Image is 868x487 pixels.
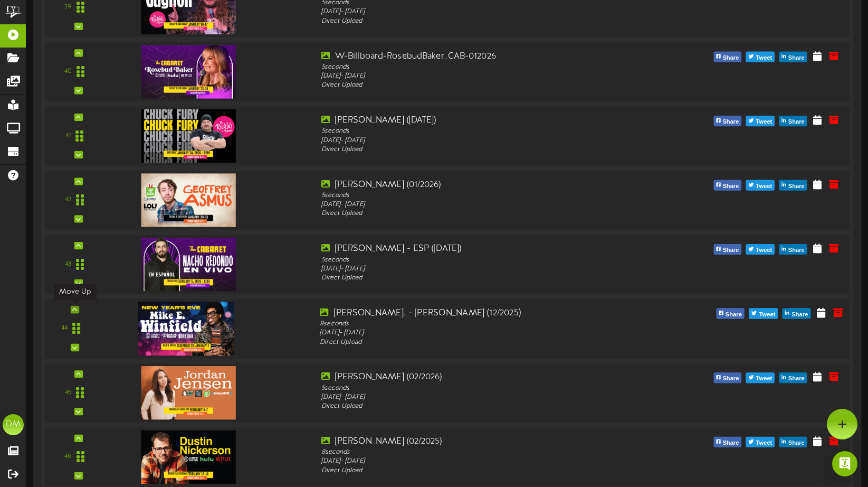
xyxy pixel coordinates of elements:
div: [DATE] - [DATE] [321,72,641,81]
span: Share [723,308,744,320]
button: Share [713,180,741,191]
span: Share [786,245,807,256]
div: [DATE] - [DATE] [321,200,641,209]
div: [DATE] - [DATE] [321,457,641,466]
div: Direct Upload [321,209,641,218]
div: [PERSON_NAME] (02/2025) [321,436,641,448]
img: 7812b34d-e581-4a5d-854c-dafe952fc8e1.jpg [141,238,236,291]
div: [PERSON_NAME] (01/2026) [321,179,641,191]
div: Direct Upload [321,81,641,90]
div: 8 seconds [320,320,642,329]
div: [DATE] - [DATE] [321,7,641,16]
div: 5 seconds [321,127,641,136]
button: Share [779,244,807,255]
button: Share [713,244,741,255]
img: 417e23fa-ae06-4e10-9bfb-60cf42db6e00.jpg [141,45,236,98]
span: Tweet [757,308,777,320]
span: Share [720,373,741,385]
div: Open Intercom Messenger [832,451,857,476]
button: Tweet [746,180,775,191]
span: Tweet [753,52,774,64]
div: [DATE] - [DATE] [320,329,642,338]
button: Share [716,308,745,319]
button: Share [713,437,741,447]
div: 5 seconds [321,191,641,200]
button: Tweet [746,52,775,62]
img: 3c1b690f-159e-44d2-bb5c-1bdffe63bde4.jpg [141,109,236,163]
div: DM [3,414,24,435]
span: Tweet [753,181,774,192]
div: 5 seconds [321,255,641,264]
span: Tweet [753,116,774,128]
span: Share [720,245,741,256]
button: Share [779,52,807,62]
div: Direct Upload [321,466,641,475]
button: Share [713,116,741,126]
button: Tweet [746,437,775,447]
span: Share [720,52,741,64]
div: [DATE] - [DATE] [321,136,641,145]
div: 40 [64,67,72,76]
button: Share [783,308,811,319]
span: Share [720,116,741,128]
div: 45 [65,388,71,397]
div: [DATE] - [DATE] [321,393,641,402]
button: Share [779,116,807,126]
div: [PERSON_NAME] ([DATE]) [321,115,641,127]
button: Share [713,52,741,62]
div: 41 [65,132,71,141]
div: 8 seconds [321,448,641,457]
div: Direct Upload [321,402,641,411]
div: 39 [64,3,71,12]
div: 5 seconds [321,383,641,392]
div: 46 [64,453,71,462]
button: Share [779,372,807,383]
span: Share [720,181,741,192]
span: Tweet [753,245,774,256]
div: [PERSON_NAME]. - [PERSON_NAME] (12/2025) [320,307,642,319]
img: 58ef4ca4-6eec-4b23-8ab5-b449a5631292.jpg [141,173,236,227]
div: Direct Upload [321,274,641,283]
div: 42 [65,195,71,204]
img: d4cc7d2b-90cf-46cb-a565-17aee4ae232e.jpg [141,366,236,419]
span: Share [786,373,807,385]
img: c79348f9-a356-4439-bde4-9fea8a648dd6.jpg [141,430,236,484]
span: Share [786,437,807,449]
span: Tweet [753,373,774,385]
button: Share [779,180,807,191]
button: Tweet [749,308,778,319]
button: Share [779,437,807,447]
button: Tweet [746,372,775,383]
div: Direct Upload [321,17,641,26]
div: 43 [65,260,71,269]
button: Share [713,372,741,383]
span: Share [720,437,741,449]
div: Direct Upload [320,338,642,348]
div: [DATE] - [DATE] [321,264,641,273]
div: W-Billboard-RosebudBaker_CAB-012026 [321,50,641,62]
div: 44 [61,324,68,333]
span: Share [786,116,807,128]
button: Tweet [746,244,775,255]
div: [PERSON_NAME] (02/2026) [321,371,641,383]
div: Direct Upload [321,145,641,154]
span: Share [786,52,807,64]
span: Share [789,308,810,320]
button: Tweet [746,116,775,126]
img: 64965c31-576f-43f9-ab04-509a03dff0cc.jpg [138,302,234,355]
div: [PERSON_NAME] - ESP ([DATE]) [321,243,641,255]
span: Share [786,181,807,192]
div: 5 seconds [321,62,641,71]
span: Tweet [753,437,774,449]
